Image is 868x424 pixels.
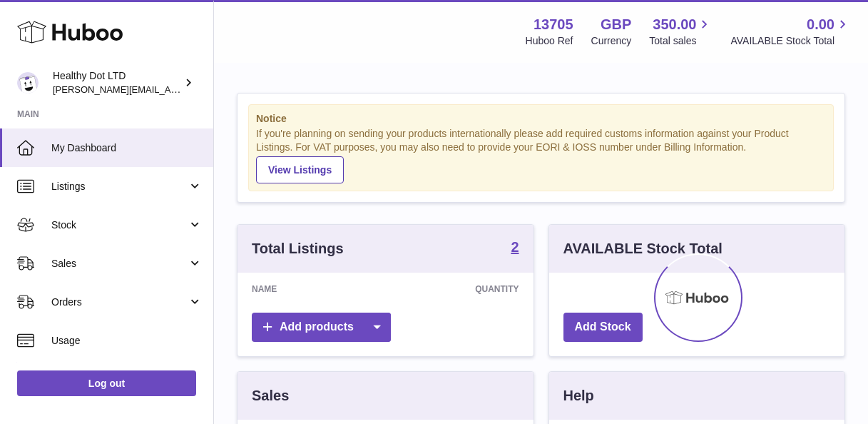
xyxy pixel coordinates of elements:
[252,239,344,258] h3: Total Listings
[649,15,713,48] a: 350.00 Total sales
[238,273,364,306] th: Name
[53,84,286,95] span: [PERSON_NAME][EMAIL_ADDRESS][DOMAIN_NAME]
[511,240,519,254] strong: 2
[51,141,203,155] span: My Dashboard
[17,370,196,396] a: Log out
[252,313,391,342] a: Add products
[252,386,289,405] h3: Sales
[51,296,188,309] span: Orders
[511,240,519,257] a: 2
[51,257,188,271] span: Sales
[256,112,826,126] strong: Notice
[51,218,188,232] span: Stock
[256,156,344,183] a: View Listings
[807,15,834,34] span: 0.00
[653,15,696,34] span: 350.00
[563,313,643,342] a: Add Stock
[364,273,533,306] th: Quantity
[51,180,188,193] span: Listings
[730,15,851,48] a: 0.00 AVAILABLE Stock Total
[563,239,723,258] h3: AVAILABLE Stock Total
[591,34,632,48] div: Currency
[17,72,39,94] img: Dorothy@healthydot.com
[51,334,203,348] span: Usage
[53,69,181,96] div: Healthy Dot LTD
[533,15,573,34] strong: 13705
[563,386,594,405] h3: Help
[730,34,851,48] span: AVAILABLE Stock Total
[601,15,631,34] strong: GBP
[526,34,573,48] div: Huboo Ref
[256,127,826,183] div: If you're planning on sending your products internationally please add required customs informati...
[649,34,713,48] span: Total sales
